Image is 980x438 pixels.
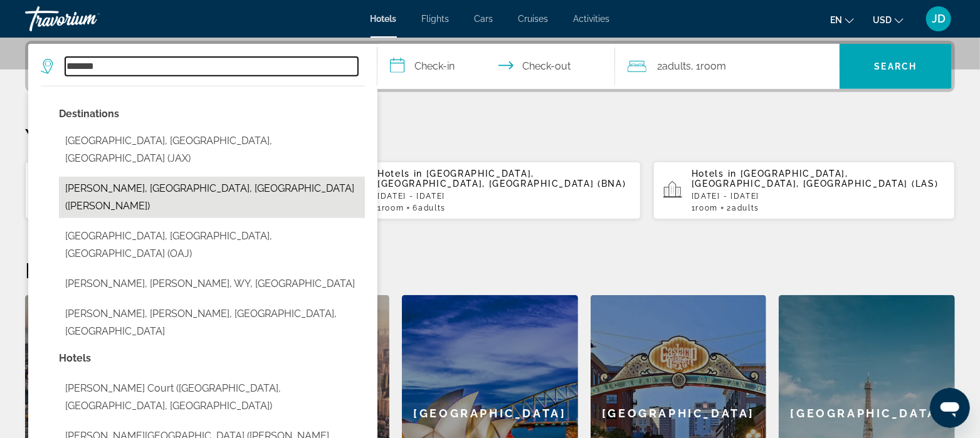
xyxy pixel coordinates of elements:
[873,15,892,25] span: USD
[692,58,727,75] span: , 1
[65,57,358,76] input: Search hotel destination
[377,169,423,179] span: Hotels in
[701,60,727,72] span: Room
[25,161,327,220] button: Hotels in [GEOGRAPHIC_DATA], [GEOGRAPHIC_DATA], [GEOGRAPHIC_DATA] (ORL)[DATE] - [DATE]1Room6Adults
[875,61,917,71] span: Search
[727,204,759,212] span: 2
[377,204,404,212] span: 1
[25,123,955,149] p: Your Recent Searches
[25,258,955,283] h2: Featured Destinations
[696,204,719,212] span: Room
[930,388,970,428] iframe: Button to launch messaging window
[418,204,446,212] span: Adults
[59,129,365,170] button: Select city: Jacksonville, FL, United States (JAX)
[339,161,641,220] button: Hotels in [GEOGRAPHIC_DATA], [GEOGRAPHIC_DATA], [GEOGRAPHIC_DATA] (BNA)[DATE] - [DATE]1Room6Adults
[59,177,365,218] button: Select city: Jackson, MS, United States (JAN)
[413,204,446,212] span: 6
[59,350,365,367] p: Hotel options
[692,204,718,212] span: 1
[574,14,610,24] a: Activities
[830,11,854,29] button: Change language
[59,105,365,123] p: City options
[382,204,404,212] span: Room
[663,60,692,72] span: Adults
[371,14,397,24] a: Hotels
[59,272,365,296] button: Select city: Jackson, Jackson Hole, WY, United States
[377,44,614,89] button: Select check in and out date
[922,6,955,32] button: User Menu
[25,3,150,35] a: Travorium
[692,169,939,189] span: [GEOGRAPHIC_DATA], [GEOGRAPHIC_DATA], [GEOGRAPHIC_DATA] (LAS)
[377,192,631,201] p: [DATE] - [DATE]
[732,204,759,212] span: Adults
[692,169,737,179] span: Hotels in
[59,377,365,418] button: Select hotel: Jackson Court (San Francisco, CA, US)
[653,161,955,220] button: Hotels in [GEOGRAPHIC_DATA], [GEOGRAPHIC_DATA], [GEOGRAPHIC_DATA] (LAS)[DATE] - [DATE]1Room2Adults
[840,44,952,89] button: Search
[28,44,952,89] div: Search widget
[692,192,945,201] p: [DATE] - [DATE]
[932,13,946,25] span: JD
[377,169,626,189] span: [GEOGRAPHIC_DATA], [GEOGRAPHIC_DATA], [GEOGRAPHIC_DATA] (BNA)
[519,14,549,24] a: Cruises
[59,302,365,343] button: Select city: Jackson, Sikeston, MO, United States
[658,58,692,75] span: 2
[59,224,365,266] button: Select city: Jacksonville, NC, United States (OAJ)
[873,11,904,29] button: Change currency
[475,14,493,24] a: Cars
[615,44,840,89] button: Travelers: 2 adults, 0 children
[830,15,842,25] span: en
[422,14,450,24] a: Flights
